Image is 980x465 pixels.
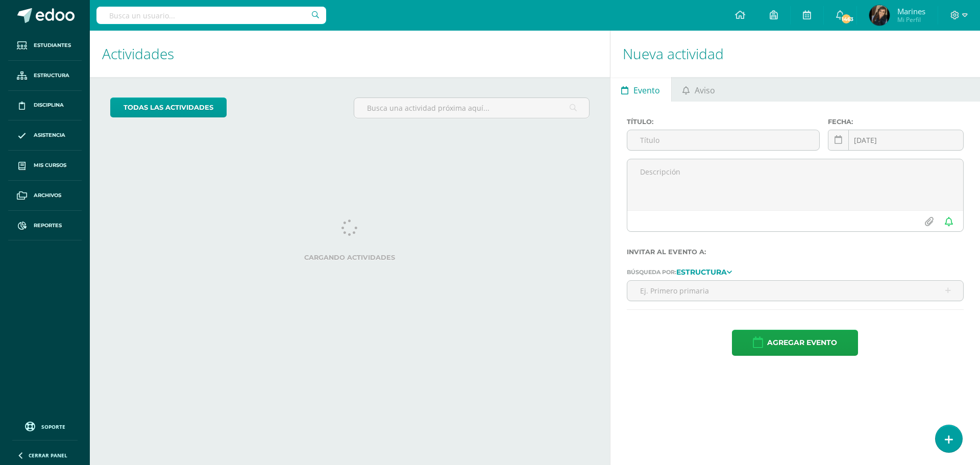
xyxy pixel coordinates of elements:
span: Marines [897,6,925,16]
span: Reportes [34,222,62,230]
label: Cargando actividades [110,254,590,261]
h1: Actividades [102,31,598,77]
h1: Nueva actividad [623,31,968,77]
a: Soporte [12,419,78,433]
a: Evento [610,77,671,102]
a: Estudiantes [8,31,82,61]
a: Estructura [8,61,82,91]
span: Estudiantes [34,41,71,50]
span: Búsqueda por: [627,268,676,276]
span: Archivos [34,191,61,200]
span: Asistencia [34,131,65,139]
input: Busca un usuario... [96,7,326,24]
span: Soporte [41,423,65,430]
span: Aviso [695,78,715,103]
a: Aviso [672,77,726,102]
span: Mis cursos [34,161,66,169]
input: Fecha de entrega [828,130,963,150]
span: Disciplina [34,101,64,109]
a: Reportes [8,211,82,241]
input: Ej. Primero primaria [627,281,963,301]
span: Agregar evento [767,330,837,355]
span: Cerrar panel [29,452,67,459]
span: Mi Perfil [897,15,925,24]
img: 605e646b819ee29ec80621c3529df381.png [869,5,890,26]
a: Disciplina [8,91,82,121]
label: Título: [627,118,820,126]
span: Evento [633,78,660,103]
a: Asistencia [8,120,82,151]
span: Estructura [34,71,69,80]
a: todas las Actividades [110,97,227,117]
label: Invitar al evento a: [627,248,964,256]
label: Fecha: [828,118,964,126]
a: Archivos [8,181,82,211]
strong: Estructura [676,267,727,277]
span: 1463 [840,13,851,25]
a: Mis cursos [8,151,82,181]
input: Busca una actividad próxima aquí... [354,98,589,118]
button: Agregar evento [732,330,858,356]
input: Título [627,130,820,150]
a: Estructura [676,268,732,275]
